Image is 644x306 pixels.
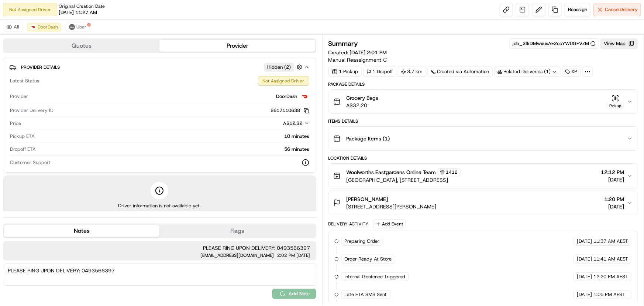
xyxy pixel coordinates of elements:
div: 1 Pickup [328,67,362,77]
span: [DATE] [577,273,592,280]
span: [DATE] 2:01 PM [350,49,387,56]
span: Original Creation Date [59,3,105,9]
span: Pickup ETA [10,133,35,140]
span: [DATE] [601,176,624,183]
button: [PERSON_NAME][STREET_ADDRESS][PERSON_NAME]1:20 PM[DATE] [329,191,638,215]
button: Woolworths Eastgardens Online Team1412[GEOGRAPHIC_DATA], [STREET_ADDRESS]12:12 PM[DATE] [329,164,638,188]
span: 12:12 PM [601,169,624,176]
span: [DATE] 11:27 AM [59,9,97,16]
div: Pickup [607,103,624,109]
span: Cancel Delivery [605,6,638,13]
span: [DATE] [577,256,592,262]
span: Manual Reassignment [328,56,382,64]
span: 11:41 AM AEST [593,256,628,262]
div: Delivery Activity [328,221,369,227]
span: 1:05 PM AEST [593,291,625,298]
span: [DATE] [297,253,310,258]
div: Start new chat [25,71,121,78]
div: 56 minutes [39,146,309,153]
div: 💻 [62,108,68,114]
a: 📗Knowledge Base [4,104,59,118]
span: 1412 [446,169,458,175]
span: Preparing Order [345,238,380,245]
a: Created via Automation [428,67,493,77]
input: Got a question? Start typing here... [19,48,133,55]
button: Provider [159,40,315,52]
a: 💻API Documentation [59,104,121,118]
span: Late ETA SMS Sent [345,291,387,298]
span: Woolworths Eastgardens Online Team [347,169,436,176]
span: [STREET_ADDRESS][PERSON_NAME] [347,203,437,210]
span: Reassign [568,6,587,13]
span: Driver information is not available yet. [118,203,201,209]
img: uber-new-logo.jpeg [69,24,75,30]
span: A$12.32 [283,120,303,126]
span: Order Ready At Store [345,256,392,262]
span: Provider [10,93,28,100]
span: Latest Status [10,78,39,84]
button: A$12.32 [244,120,309,127]
img: doordash_logo_v2.png [30,24,36,30]
span: API Documentation [70,107,118,115]
span: 1:20 PM [604,195,624,203]
span: Pylon [73,125,89,131]
div: 3.7 km [398,67,426,77]
span: Knowledge Base [15,107,56,115]
span: Dropoff ETA [10,146,36,153]
button: Provider DetailsHidden (2) [9,61,310,73]
div: We're available if you need us! [25,78,93,84]
span: 12:20 PM AEST [593,273,628,280]
button: Grocery BagsA$32.20Pickup [329,90,638,113]
span: [PERSON_NAME] [347,195,388,203]
span: Provider Details [21,64,60,70]
div: 1 Dropoff [363,67,396,77]
span: [DATE] [604,203,624,210]
button: Uber [66,23,90,31]
p: Welcome 👋 [7,30,134,41]
button: job_3fkDMwxusAE2ccYWUGFVZM [513,40,596,47]
span: PLEASE RING UPON DELIVERY: 0493566397 [9,244,310,252]
span: Hidden ( 2 ) [267,64,291,71]
button: 2617110638 [271,107,309,114]
span: Customer Support [10,159,51,166]
div: Location Details [328,155,638,161]
span: DoorDash [276,93,297,100]
img: 1736555255976-a54dd68f-1ca7-489b-9aae-adbdc363a1c4 [7,71,21,84]
button: Start new chat [125,73,134,82]
button: All [3,23,23,31]
span: Provider Delivery ID [10,107,54,114]
img: Nash [7,7,22,22]
span: DoorDash [38,24,58,30]
img: doordash_logo_v2.png [300,92,309,101]
span: 11:37 AM AEST [593,238,628,245]
button: CancelDelivery [593,3,641,16]
div: 📗 [7,108,13,114]
span: Grocery Bags [347,94,379,102]
button: DoorDash [27,23,61,31]
button: Package Items (1) [329,127,638,150]
div: Related Deliveries (1) [494,67,561,77]
span: [DATE] [577,291,592,298]
button: Quotes [4,40,159,52]
span: Price [10,120,21,127]
span: Internal Geofence Triggered [345,273,406,280]
textarea: PLEASE RING UPON DELIVERY: 0493566397 [3,263,316,286]
span: Uber [76,24,86,30]
span: [GEOGRAPHIC_DATA], [STREET_ADDRESS] [347,176,461,184]
div: Items Details [328,118,638,124]
span: Package Items ( 1 ) [347,135,390,142]
span: Created: [328,49,387,56]
span: [DATE] [577,238,592,245]
div: 10 minutes [38,133,309,140]
span: 2:02 PM [278,253,295,258]
div: Package Details [328,81,638,87]
button: Flags [159,225,315,237]
a: Powered byPylon [52,125,89,131]
button: Pickup [607,95,624,109]
div: XP [562,67,581,77]
button: Hidden (2) [264,62,304,72]
button: Reassign [565,3,590,16]
span: A$32.20 [347,102,379,109]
